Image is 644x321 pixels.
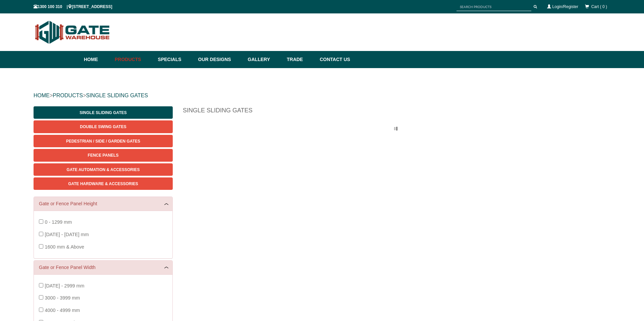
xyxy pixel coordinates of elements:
[45,232,89,237] span: [DATE] - [DATE] mm
[34,177,173,190] a: Gate Hardware & Accessories
[111,51,155,68] a: Products
[45,244,84,250] span: 1600 mm & Above
[283,51,316,68] a: Trade
[53,93,83,98] a: PRODUCTS
[45,283,84,288] span: [DATE] - 2999 mm
[34,120,173,133] a: Double Swing Gates
[45,295,80,301] span: 3000 - 3999 mm
[34,106,173,119] a: Single Sliding Gates
[457,3,531,11] input: SEARCH PRODUCTS
[45,219,72,225] span: 0 - 1299 mm
[45,308,80,313] span: 4000 - 4999 mm
[34,17,112,48] img: Gate Warehouse
[34,4,112,9] span: 1300 100 310 | [STREET_ADDRESS]
[39,200,167,207] a: Gate or Fence Panel Height
[394,127,399,130] img: please_wait.gif
[84,51,111,68] a: Home
[245,51,283,68] a: Gallery
[155,51,195,68] a: Specials
[39,264,167,271] a: Gate or Fence Panel Width
[79,110,126,115] span: Single Sliding Gates
[34,85,610,106] div: > >
[195,51,245,68] a: Our Designs
[68,181,138,186] span: Gate Hardware & Accessories
[552,4,578,9] a: Login/Register
[316,51,350,68] a: Contact Us
[88,153,119,158] span: Fence Panels
[34,163,173,176] a: Gate Automation & Accessories
[80,124,126,129] span: Double Swing Gates
[183,106,610,118] h1: Single Sliding Gates
[591,4,607,9] span: Cart ( 0 )
[34,93,50,98] a: HOME
[66,139,140,144] span: Pedestrian / Side / Garden Gates
[34,149,173,161] a: Fence Panels
[67,167,140,172] span: Gate Automation & Accessories
[86,93,148,98] a: SINGLE SLIDING GATES
[34,135,173,147] a: Pedestrian / Side / Garden Gates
